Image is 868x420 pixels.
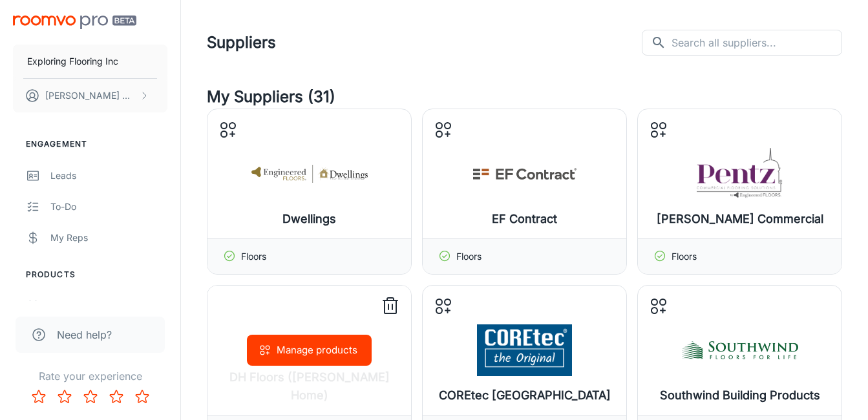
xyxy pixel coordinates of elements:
input: Search all suppliers... [672,30,842,56]
p: Floors [241,249,266,264]
div: Leads [50,169,167,183]
p: Rate your experience [10,368,170,384]
h1: Suppliers [207,31,276,54]
button: Rate 2 star [52,384,78,410]
p: [PERSON_NAME] Marzo [45,89,136,103]
button: Rate 5 star [129,384,155,410]
img: Roomvo PRO Beta [13,16,136,29]
button: Rate 3 star [78,384,103,410]
p: Exploring Flooring Inc [27,54,118,68]
p: Floors [672,249,697,264]
div: To-do [50,200,167,214]
button: Manage products [247,335,372,366]
button: Exploring Flooring Inc [13,45,167,78]
div: My Reps [50,231,167,245]
span: Need help? [57,327,112,342]
button: Rate 1 star [26,384,52,410]
p: Floors [456,249,482,264]
button: [PERSON_NAME] Marzo [13,79,167,112]
div: My Products [50,299,167,313]
h4: My Suppliers (31) [207,85,842,109]
button: Rate 4 star [103,384,129,410]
